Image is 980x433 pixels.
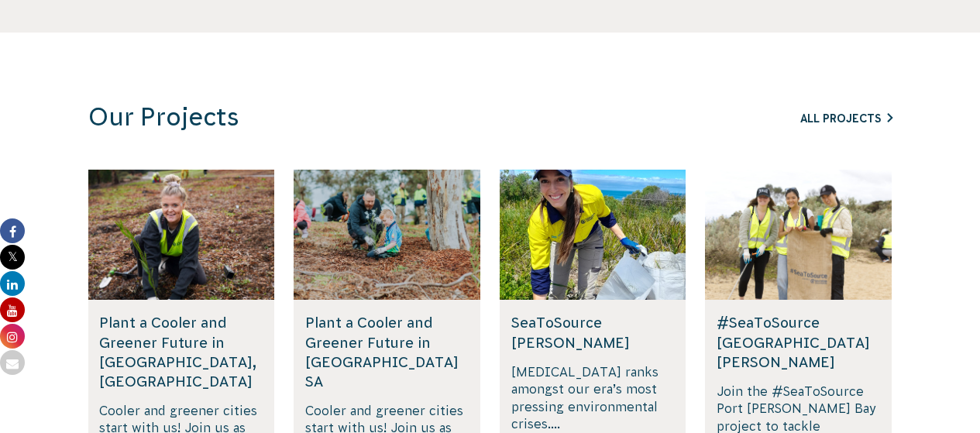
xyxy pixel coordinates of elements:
a: All Projects [800,112,892,125]
h5: Plant a Cooler and Greener Future in [GEOGRAPHIC_DATA], [GEOGRAPHIC_DATA] [99,313,263,391]
h5: #SeaToSource [GEOGRAPHIC_DATA][PERSON_NAME] [717,313,880,372]
h5: Plant a Cooler and Greener Future in [GEOGRAPHIC_DATA] SA [305,313,469,391]
h5: SeaToSource [PERSON_NAME] [511,313,675,352]
h3: Our Projects [88,102,683,132]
